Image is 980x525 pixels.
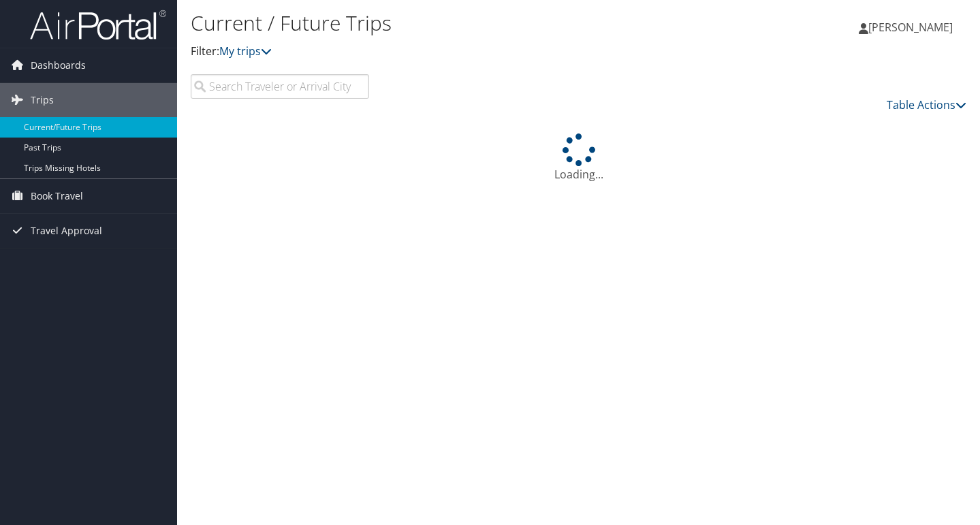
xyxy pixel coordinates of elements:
div: Loading... [191,133,966,182]
a: Table Actions [887,97,966,112]
a: [PERSON_NAME] [859,7,966,48]
p: Filter: [191,43,708,61]
h1: Current / Future Trips [191,9,708,37]
a: My trips [219,44,272,59]
input: Search Traveler or Arrival City [191,74,369,99]
span: Book Travel [31,179,83,213]
span: [PERSON_NAME] [868,20,953,35]
span: Travel Approval [31,214,102,248]
img: airportal-logo.png [30,9,166,41]
span: Trips [31,83,54,117]
span: Dashboards [31,48,86,82]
